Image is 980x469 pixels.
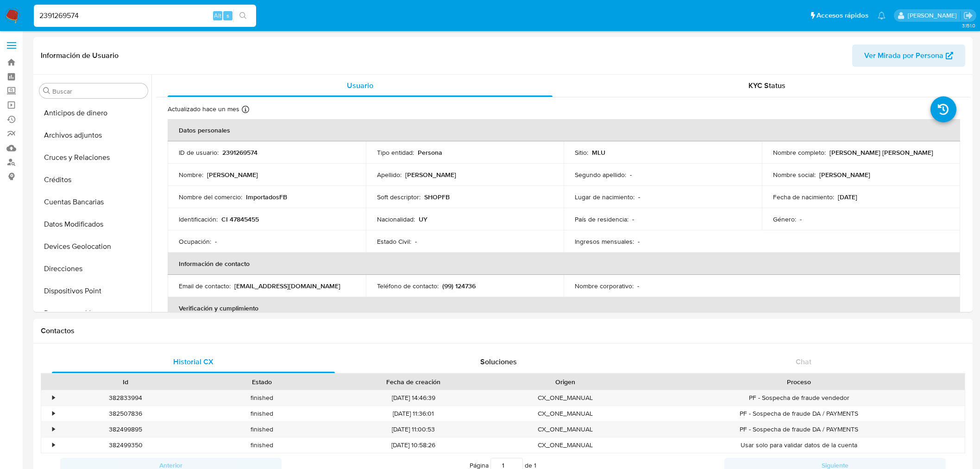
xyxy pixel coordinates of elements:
button: Buscar [43,87,50,95]
div: Estado [200,377,323,387]
p: [DATE] [838,193,857,201]
p: Soft descriptor : [377,193,421,201]
button: Ver Mirada por Persona [852,44,965,67]
p: Género : [773,215,796,223]
div: [DATE] 10:58:26 [330,437,497,453]
p: Nacionalidad : [377,215,415,223]
p: - [638,193,640,201]
th: Datos personales [168,119,960,141]
p: giorgio.franco@mercadolibre.com [908,11,960,20]
span: Historial CX [173,356,214,367]
button: Cuentas Bancarias [36,191,151,213]
div: CX_ONE_MANUAL [497,390,633,406]
p: Nombre completo : [773,148,826,157]
div: 382833994 [57,390,194,406]
div: CX_ONE_MANUAL [497,422,633,437]
div: finished [194,437,330,453]
p: [PERSON_NAME] [207,171,258,179]
p: Nombre : [179,171,203,179]
div: finished [194,406,330,421]
div: Id [64,377,187,387]
p: Segundo apellido : [575,171,626,179]
p: - [632,215,634,223]
div: 382499895 [57,422,194,437]
p: Identificación : [179,215,218,223]
p: CI 47845455 [221,215,259,223]
a: Notificaciones [878,12,886,19]
p: Nombre corporativo : [575,282,634,290]
button: search-icon [233,9,252,22]
p: Fecha de nacimiento : [773,193,834,201]
p: ImportadosFB [246,193,287,201]
p: SHOPFB [424,193,450,201]
p: - [415,237,417,246]
div: PF - Sospecha de fraude DA / PAYMENTS [633,422,965,437]
p: Nombre social : [773,171,816,179]
p: Tipo entidad : [377,148,414,157]
div: finished [194,422,330,437]
p: - [630,171,632,179]
p: Actualizado hace un mes [168,105,239,114]
div: • [52,441,55,450]
button: Dispositivos Point [36,280,151,302]
p: Persona [418,148,442,157]
button: Créditos [36,169,151,191]
div: CX_ONE_MANUAL [497,437,633,453]
p: [EMAIL_ADDRESS][DOMAIN_NAME] [234,282,340,290]
p: Teléfono de contacto : [377,282,439,290]
div: finished [194,390,330,406]
p: Sitio : [575,148,588,157]
p: Estado Civil : [377,237,411,246]
button: Devices Geolocation [36,235,151,258]
button: Direcciones [36,258,151,280]
p: [PERSON_NAME] [819,171,870,179]
span: Usuario [347,80,373,91]
span: Accesos rápidos [817,11,868,20]
a: Salir [963,11,973,20]
div: CX_ONE_MANUAL [497,406,633,421]
button: Documentación [36,302,151,324]
span: s [226,11,229,20]
button: Anticipos de dinero [36,102,151,124]
p: - [638,237,640,246]
div: 382499350 [57,437,194,453]
span: Ver Mirada por Persona [864,44,943,67]
p: Ocupación : [179,237,211,246]
div: [DATE] 14:46:39 [330,390,497,406]
p: [PERSON_NAME] [PERSON_NAME] [829,148,933,157]
span: KYC Status [748,80,785,91]
p: Apellido : [377,171,402,179]
h1: Contactos [41,326,965,336]
span: Chat [796,356,811,367]
button: Archivos adjuntos [36,124,151,146]
div: Proceso [640,377,958,387]
p: - [800,215,802,223]
p: UY [419,215,427,223]
span: Soluciones [480,356,517,367]
input: Buscar [52,87,144,95]
th: Verificación y cumplimiento [168,297,960,319]
input: Buscar usuario o caso... [34,10,256,22]
div: • [52,425,55,434]
p: Ingresos mensuales : [575,237,634,246]
div: [DATE] 11:36:01 [330,406,497,421]
span: Alt [214,11,221,20]
th: Información de contacto [168,253,960,275]
p: Email de contacto : [179,282,231,290]
div: Fecha de creación [336,377,490,387]
p: País de residencia : [575,215,628,223]
p: (99) 124736 [442,282,476,290]
div: Origen [503,377,627,387]
p: - [637,282,639,290]
div: [DATE] 11:00:53 [330,422,497,437]
button: Datos Modificados [36,213,151,235]
button: Cruces y Relaciones [36,146,151,169]
div: 382507836 [57,406,194,421]
div: • [52,393,55,402]
p: 2391269574 [222,148,258,157]
div: • [52,409,55,418]
p: [PERSON_NAME] [405,171,456,179]
p: MLU [592,148,605,157]
p: - [215,237,217,246]
p: Nombre del comercio : [179,193,242,201]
